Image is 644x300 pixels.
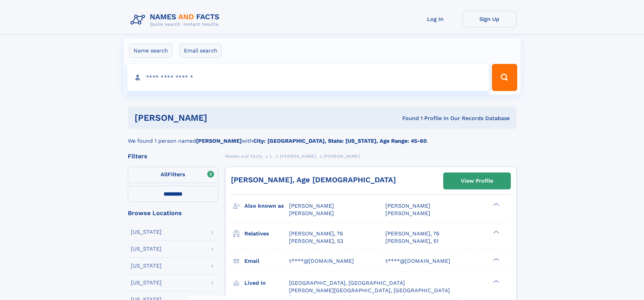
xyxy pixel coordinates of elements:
a: [PERSON_NAME], 51 [385,237,438,245]
h3: Also known as [244,200,289,212]
a: [PERSON_NAME], 76 [385,230,439,237]
div: [US_STATE] [131,280,162,285]
div: ❯ [492,202,500,207]
a: Sign Up [462,11,517,27]
div: ❯ [492,279,500,283]
div: [US_STATE] [131,263,162,269]
div: We found 1 person named with . [128,129,517,145]
a: [PERSON_NAME], 53 [289,237,343,245]
div: Found 1 Profile In Our Records Database [305,115,510,122]
input: search input [127,64,489,91]
span: [PERSON_NAME] [289,210,334,216]
h3: Relatives [244,228,289,239]
span: [PERSON_NAME] [280,154,316,159]
b: City: [GEOGRAPHIC_DATA], State: [US_STATE], Age Range: 45-60 [253,138,427,144]
div: Browse Locations [128,210,218,216]
label: Filters [128,167,218,183]
label: Name search [129,44,172,58]
span: [PERSON_NAME] [289,203,334,209]
div: Filters [128,153,218,159]
b: [PERSON_NAME] [196,138,242,144]
label: Email search [180,44,222,58]
div: [US_STATE] [131,229,162,235]
span: [GEOGRAPHIC_DATA], [GEOGRAPHIC_DATA] [289,280,405,286]
div: ❯ [492,257,500,261]
div: ❯ [492,230,500,234]
div: View Profile [461,173,493,189]
a: [PERSON_NAME], Age [DEMOGRAPHIC_DATA] [231,176,396,184]
h3: Lived in [244,277,289,289]
a: Names and Facts [225,152,262,160]
span: [PERSON_NAME] [385,203,430,209]
a: View Profile [444,173,510,189]
h3: Email [244,255,289,267]
span: All [161,171,168,178]
img: Logo Names and Facts [128,11,225,29]
h1: [PERSON_NAME] [135,114,305,122]
a: [PERSON_NAME] [280,152,316,160]
button: Search Button [492,64,517,91]
span: [PERSON_NAME] [324,154,360,159]
a: Log In [408,11,462,27]
span: L [270,154,272,159]
div: [US_STATE] [131,246,162,252]
span: [PERSON_NAME][GEOGRAPHIC_DATA], [GEOGRAPHIC_DATA] [289,287,450,294]
span: [PERSON_NAME] [385,210,430,216]
a: L [270,152,272,160]
a: [PERSON_NAME], 76 [289,230,343,237]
